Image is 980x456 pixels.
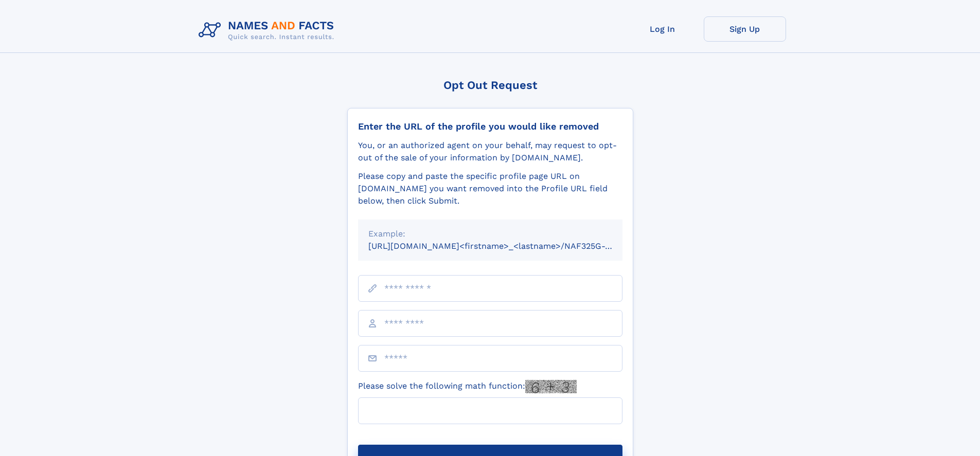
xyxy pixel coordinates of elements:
[368,228,612,240] div: Example:
[621,16,704,42] a: Log In
[194,16,343,44] img: Logo Names and Facts
[358,170,622,207] div: Please copy and paste the specific profile page URL on [DOMAIN_NAME] you want removed into the Pr...
[358,121,622,132] div: Enter the URL of the profile you would like removed
[368,241,642,251] small: [URL][DOMAIN_NAME]<firstname>_<lastname>/NAF325G-xxxxxxxx
[358,139,622,164] div: You, or an authorized agent on your behalf, may request to opt-out of the sale of your informatio...
[347,79,633,92] div: Opt Out Request
[704,16,786,42] a: Sign Up
[358,380,577,393] label: Please solve the following math function:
